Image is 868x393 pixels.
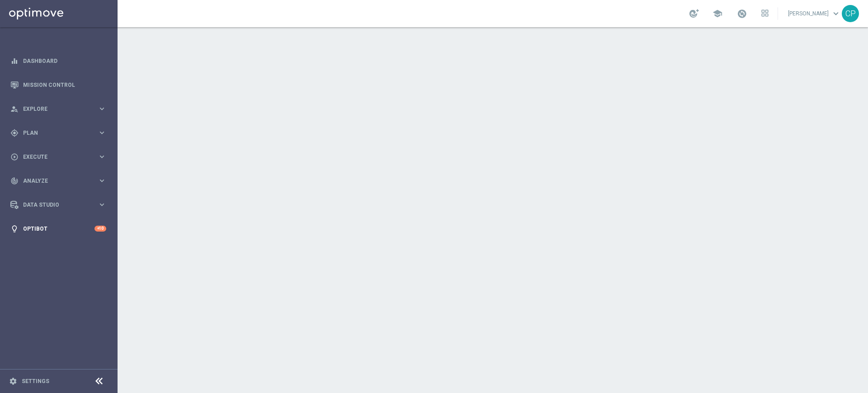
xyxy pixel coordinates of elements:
i: keyboard_arrow_right [98,200,106,209]
a: Mission Control [23,73,106,97]
i: settings [9,377,17,385]
i: keyboard_arrow_right [98,128,106,137]
i: track_changes [10,177,19,185]
div: Explore [10,105,98,113]
div: Plan [10,129,98,137]
button: track_changes Analyze keyboard_arrow_right [10,177,107,185]
button: lightbulb Optibot +10 [10,225,107,232]
div: Data Studio [10,201,98,209]
div: Dashboard [10,49,106,73]
a: Optibot [23,217,94,241]
button: play_circle_outline Execute keyboard_arrow_right [10,153,107,161]
span: Analyze [23,178,98,184]
a: Settings [22,379,49,384]
i: equalizer [10,57,19,65]
i: play_circle_outline [10,153,19,161]
span: school [712,9,722,19]
span: Plan [23,130,98,136]
span: Data Studio [23,202,98,208]
span: keyboard_arrow_down [831,9,841,19]
button: equalizer Dashboard [10,57,107,65]
div: CP [842,5,859,22]
div: Optibot [10,217,106,241]
i: keyboard_arrow_right [98,104,106,113]
div: Analyze [10,177,98,185]
button: Mission Control [10,81,107,89]
div: Mission Control [10,73,106,97]
button: Data Studio keyboard_arrow_right [10,201,107,208]
a: Dashboard [23,49,106,73]
span: Explore [23,106,98,112]
button: gps_fixed Plan keyboard_arrow_right [10,129,107,137]
a: [PERSON_NAME]keyboard_arrow_down [787,7,842,20]
i: lightbulb [10,225,19,233]
div: Execute [10,153,98,161]
i: keyboard_arrow_right [98,176,106,185]
i: person_search [10,105,19,113]
span: Execute [23,154,98,160]
button: person_search Explore keyboard_arrow_right [10,105,107,113]
i: gps_fixed [10,129,19,137]
div: +10 [94,226,106,232]
i: keyboard_arrow_right [98,152,106,161]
